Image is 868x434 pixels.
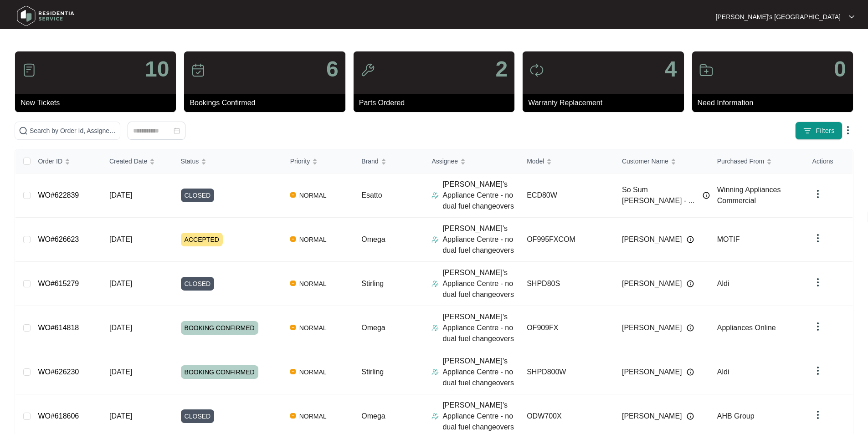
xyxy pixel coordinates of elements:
[519,149,615,174] th: Model
[296,278,330,289] span: NORMAL
[38,280,79,287] a: WO#615279
[361,280,384,287] span: Stirling
[109,280,132,287] span: [DATE]
[717,186,781,204] span: Winning Appliances Commercial
[21,97,176,108] p: New Tickets
[698,97,853,108] p: Need Information
[431,236,439,243] img: Assigner Icon
[431,280,439,287] img: Assigner Icon
[38,235,79,243] a: WO#626623
[354,149,424,174] th: Brand
[665,58,677,80] p: 4
[442,223,519,256] p: [PERSON_NAME]'s Appliance Centre - no dual fuel changeovers
[431,156,458,166] span: Assignee
[849,15,854,19] img: dropdown arrow
[795,122,842,140] button: filter iconFilters
[181,189,215,202] span: CLOSED
[181,409,215,423] span: CLOSED
[296,367,330,378] span: NORMAL
[19,126,28,135] img: search-icon
[361,324,385,332] span: Omega
[687,413,694,420] img: Info icon
[290,325,296,330] img: Vercel Logo
[109,368,132,376] span: [DATE]
[296,411,330,422] span: NORMAL
[442,400,519,433] p: [PERSON_NAME]'s Appliance Centre - no dual fuel changeovers
[442,311,519,344] p: [PERSON_NAME]'s Appliance Centre - no dual fuel changeovers
[296,234,330,245] span: NORMAL
[442,356,519,388] p: [PERSON_NAME]'s Appliance Centre - no dual fuel changeovers
[717,156,764,166] span: Purchased From
[109,191,132,199] span: [DATE]
[519,174,615,218] td: ECD80W
[145,58,169,80] p: 10
[842,125,853,136] img: dropdown arrow
[717,280,729,287] span: Aldi
[703,192,710,199] img: Info icon
[102,149,174,174] th: Created Date
[519,262,615,306] td: SHPD80S
[710,149,805,174] th: Purchased From
[38,191,79,199] a: WO#622839
[361,412,385,420] span: Omega
[191,63,205,77] img: icon
[803,126,812,135] img: filter icon
[431,324,439,332] img: Assigner Icon
[431,413,439,420] img: Assigner Icon
[326,58,339,80] p: 6
[38,156,62,166] span: Order ID
[622,367,682,378] span: [PERSON_NAME]
[290,156,310,166] span: Priority
[812,277,823,288] img: dropdown arrow
[687,368,694,376] img: Info icon
[181,321,258,335] span: BOOKING CONFIRMED
[361,156,378,166] span: Brand
[431,368,439,376] img: Assigner Icon
[181,365,258,379] span: BOOKING CONFIRMED
[109,324,132,332] span: [DATE]
[190,97,345,108] p: Bookings Confirmed
[615,149,710,174] th: Customer Name
[816,126,835,136] span: Filters
[699,63,714,77] img: icon
[361,368,384,376] span: Stirling
[622,411,682,422] span: [PERSON_NAME]
[622,322,682,333] span: [PERSON_NAME]
[519,306,615,350] td: OF909FX
[716,12,841,21] p: [PERSON_NAME]'s [GEOGRAPHIC_DATA]
[290,413,296,419] img: Vercel Logo
[442,179,519,212] p: [PERSON_NAME]'s Appliance Centre - no dual fuel changeovers
[687,280,694,287] img: Info icon
[805,149,853,174] th: Actions
[181,277,215,291] span: CLOSED
[717,412,755,420] span: AHB Group
[296,322,330,333] span: NORMAL
[622,156,668,166] span: Customer Name
[519,350,615,394] td: SHPD800W
[717,324,776,332] span: Appliances Online
[38,368,79,376] a: WO#626230
[424,149,519,174] th: Assignee
[834,58,846,80] p: 0
[812,233,823,244] img: dropdown arrow
[290,192,296,198] img: Vercel Logo
[812,365,823,376] img: dropdown arrow
[296,190,330,201] span: NORMAL
[812,189,823,199] img: dropdown arrow
[687,324,694,332] img: Info icon
[38,324,79,332] a: WO#614818
[290,236,296,242] img: Vercel Logo
[283,149,354,174] th: Priority
[622,234,682,245] span: [PERSON_NAME]
[527,156,544,166] span: Model
[181,156,199,166] span: Status
[717,368,729,376] span: Aldi
[442,267,519,300] p: [PERSON_NAME]'s Appliance Centre - no dual fuel changeovers
[174,149,283,174] th: Status
[528,97,683,108] p: Warranty Replacement
[290,281,296,286] img: Vercel Logo
[181,233,223,246] span: ACCEPTED
[622,278,682,289] span: [PERSON_NAME]
[687,236,694,243] img: Info icon
[519,218,615,262] td: OF995FXCOM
